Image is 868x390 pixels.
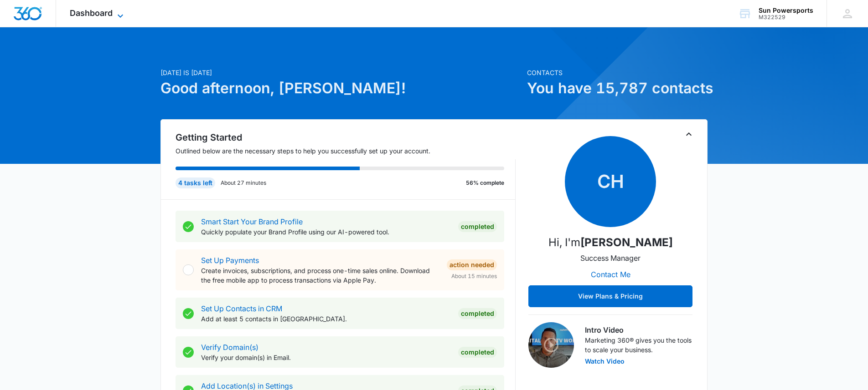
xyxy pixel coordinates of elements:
p: Add at least 5 contacts in [GEOGRAPHIC_DATA]. [201,314,451,324]
p: 56% complete [466,179,504,187]
span: CH [565,136,656,227]
p: Quickly populate your Brand Profile using our AI-powered tool. [201,227,451,237]
button: Toggle Collapse [683,129,694,140]
a: Verify Domain(s) [201,343,258,352]
p: Outlined below are the necessary steps to help you successfully set up your account. [176,146,516,156]
span: About 15 minutes [451,272,497,280]
div: 4 tasks left [176,177,215,188]
a: Set Up Payments [201,256,259,265]
p: Verify your domain(s) in Email. [201,353,451,362]
p: Marketing 360® gives you the tools to scale your business. [585,335,692,355]
p: Contacts [527,68,708,77]
p: Create invoices, subscriptions, and process one-time sales online. Download the free mobile app t... [201,266,439,285]
button: Watch Video [585,358,625,365]
div: Completed [458,221,497,232]
h2: Getting Started [176,131,516,144]
img: Intro Video [528,322,574,368]
div: account id [759,14,813,20]
p: Success Manager [580,253,641,263]
button: View Plans & Pricing [528,285,692,307]
span: Dashboard [70,8,113,18]
h1: You have 15,787 contacts [527,77,708,99]
div: Action Needed [447,259,497,270]
div: Completed [458,308,497,319]
p: Hi, I'm [548,234,673,251]
a: Set Up Contacts in CRM [201,304,282,313]
strong: [PERSON_NAME] [580,236,673,249]
div: Completed [458,347,497,358]
h1: Good afternoon, [PERSON_NAME]! [160,77,522,99]
div: account name [759,7,813,14]
button: Contact Me [582,263,640,285]
h3: Intro Video [585,324,692,335]
a: Smart Start Your Brand Profile [201,217,303,226]
p: [DATE] is [DATE] [160,68,522,77]
p: About 27 minutes [221,179,266,187]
